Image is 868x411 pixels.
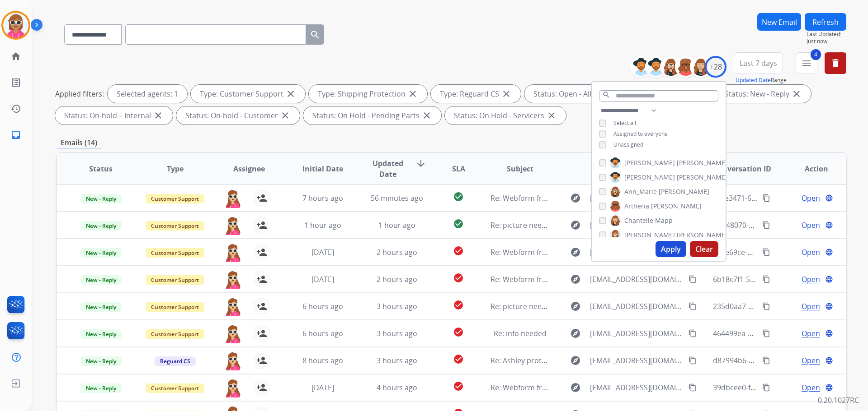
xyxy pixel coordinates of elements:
img: avatar [3,13,28,38]
mat-icon: close [280,110,291,121]
span: New - Reply [80,248,122,258]
span: 464499ea-4896-4447-82cb-bf69a5aecc00 [713,328,850,338]
mat-icon: delete [830,58,841,69]
span: 2 hours ago [377,247,417,257]
span: [EMAIL_ADDRESS][DOMAIN_NAME] [590,220,683,231]
span: Reguard CS [155,356,196,366]
mat-icon: content_copy [762,221,770,229]
button: Updated Date [736,77,771,84]
span: 7 hours ago [302,193,343,203]
span: Customer Support [146,302,204,312]
span: New - Reply [80,221,122,231]
mat-icon: check_circle [453,218,464,229]
span: 3 hours ago [377,301,417,311]
span: Open [802,193,820,203]
mat-icon: person_add [256,382,267,393]
mat-icon: content_copy [762,302,770,310]
span: Re: Webform from [EMAIL_ADDRESS][DOMAIN_NAME] on [DATE] [491,193,708,203]
span: [PERSON_NAME] [659,187,709,196]
span: 1 hour ago [304,220,341,230]
mat-icon: language [825,221,833,229]
span: SLA [452,163,465,174]
mat-icon: explore [570,274,581,285]
mat-icon: check_circle [453,191,464,202]
mat-icon: language [825,275,833,283]
span: Re: picture needed [491,301,555,311]
span: Chantelle [624,216,653,225]
span: Mapp [655,216,673,225]
mat-icon: explore [570,247,581,258]
div: Type: Shipping Protection [309,85,427,103]
mat-icon: explore [570,301,581,312]
mat-icon: content_copy [689,356,697,365]
span: [EMAIL_ADDRESS][DOMAIN_NAME] [590,328,683,339]
span: Open [802,355,820,366]
span: New - Reply [80,302,122,312]
mat-icon: person_add [256,355,267,366]
span: Open [802,328,820,339]
span: Re: picture needed [491,220,555,230]
mat-icon: language [825,248,833,256]
img: agent-avatar [224,270,242,289]
div: Type: Reguard CS [431,85,521,103]
mat-icon: menu [801,58,812,69]
mat-icon: language [825,194,833,202]
span: 2 hours ago [377,274,417,284]
img: agent-avatar [224,216,242,235]
mat-icon: person_add [256,301,267,312]
span: Unassigned [613,141,643,148]
mat-icon: check_circle [453,354,464,365]
mat-icon: explore [570,355,581,366]
mat-icon: explore [570,220,581,231]
span: [EMAIL_ADDRESS][DOMAIN_NAME] [590,247,683,258]
button: Last 7 days [734,52,783,74]
span: 235d0aa7-6299-4c3e-9c6e-8a1e8b1e926f [713,301,850,311]
span: New - Reply [80,356,122,366]
mat-icon: search [310,29,321,40]
span: Assignee [233,163,265,174]
span: 39dbcee0-f22a-4a5a-9fa2-002a5253d18c [713,383,849,393]
span: Open [802,220,820,231]
mat-icon: language [825,356,833,365]
div: Type: Customer Support [191,85,305,103]
span: Customer Support [146,248,204,258]
span: [PERSON_NAME] [624,173,675,182]
span: Open [802,247,820,258]
mat-icon: close [153,110,164,121]
span: Conversation ID [713,163,771,174]
span: Customer Support [146,221,204,231]
mat-icon: person_add [256,247,267,258]
button: New Email [757,13,801,31]
mat-icon: list_alt [10,77,21,88]
span: [PERSON_NAME] [651,202,702,211]
span: 4 [811,49,821,60]
span: Re: Webform from [EMAIL_ADDRESS][DOMAIN_NAME] on [DATE] [491,247,708,257]
span: Re: Webform from [EMAIL_ADDRESS][DOMAIN_NAME] on [DATE] [491,383,708,393]
mat-icon: content_copy [762,194,770,202]
span: d87994b6-2755-4808-a821-09b075ab0302 [713,356,854,365]
span: [EMAIL_ADDRESS][DOMAIN_NAME] [590,193,683,203]
span: Initial Date [302,163,343,174]
span: Customer Support [146,194,204,203]
mat-icon: content_copy [762,383,770,392]
span: Open [802,274,820,285]
span: [DATE] [311,247,334,257]
mat-icon: language [825,329,833,337]
span: Re: info needed [494,328,547,338]
mat-icon: person_add [256,274,267,285]
span: Customer Support [146,275,204,285]
span: Open [802,301,820,312]
mat-icon: check_circle [453,245,464,256]
span: New - Reply [80,383,122,393]
mat-icon: person_add [256,220,267,231]
p: 0.20.1027RC [818,395,859,406]
button: Refresh [805,13,846,31]
mat-icon: content_copy [762,248,770,256]
mat-icon: check_circle [453,381,464,392]
div: Status: New - Reply [716,85,811,103]
span: [DATE] [311,274,334,284]
mat-icon: person_add [256,193,267,203]
mat-icon: explore [570,328,581,339]
mat-icon: close [501,88,512,99]
p: Applied filters: [55,88,104,99]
